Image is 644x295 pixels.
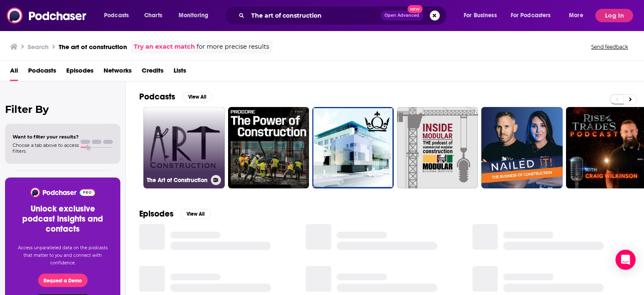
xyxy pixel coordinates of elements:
img: Podchaser - Follow, Share and Rate Podcasts [7,8,87,23]
span: New [408,5,423,13]
h3: Unlock exclusive podcast insights and contacts [15,204,110,234]
a: Podcasts [28,64,56,81]
span: For Business [464,10,497,21]
p: Access unparalleled data on the podcasts that matter to you and connect with confidence. [15,244,110,267]
span: For Podcasters [511,10,551,21]
h2: Filter By [5,103,120,115]
span: Want to filter your results? [13,134,79,140]
button: open menu [98,9,140,22]
span: Monitoring [179,10,208,21]
span: Podcasts [104,10,129,21]
h3: The art of construction [59,43,127,51]
h2: Podcasts [139,91,175,102]
button: Open AdvancedNew [381,10,423,21]
button: Request a Demo [38,274,88,287]
a: PodcastsView All [139,91,212,102]
h3: Search [28,43,49,51]
a: Lists [174,64,186,81]
button: open menu [458,9,507,22]
button: View All [182,92,212,102]
h2: Episodes [139,209,174,219]
div: Search podcasts, credits, & more... [233,6,455,25]
button: open menu [505,9,563,22]
button: Log In [595,9,633,22]
span: Choose a tab above to access filters. [13,142,79,154]
a: Credits [142,64,164,81]
input: Search podcasts, credits, & more... [248,9,381,22]
span: Open Advanced [384,13,419,18]
a: Episodes [66,64,93,81]
div: Open Intercom Messenger [615,250,636,270]
img: Podchaser - Follow, Share and Rate Podcasts [30,188,96,197]
a: The Art of Construction [143,107,225,188]
a: Networks [104,64,132,81]
h3: The Art of Construction [147,177,208,184]
button: open menu [173,9,219,22]
span: for more precise results [197,42,269,52]
a: All [10,64,18,81]
button: open menu [563,9,594,22]
a: Try an exact match [134,42,195,52]
span: Charts [144,10,162,21]
span: More [569,10,583,21]
a: Charts [139,9,167,22]
button: Send feedback [589,43,631,50]
button: View All [180,209,210,219]
a: EpisodesView All [139,209,210,219]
